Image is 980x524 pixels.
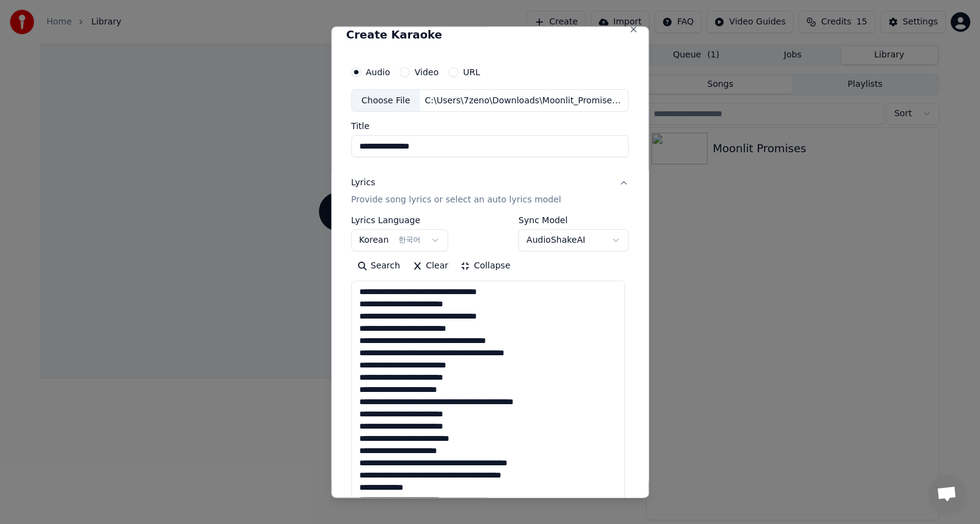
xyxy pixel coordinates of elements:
p: Provide song lyrics or select an auto lyrics model [351,194,561,207]
label: Audio [366,68,391,76]
label: Sync Model [518,216,629,225]
h2: Create Karaoke [346,29,634,40]
button: Collapse [454,257,517,276]
div: C:\Users\7zeno\Downloads\Moonlit_Promises.mp3 [420,95,628,107]
label: URL [463,68,481,76]
div: Choose File [352,90,421,112]
div: Lyrics [351,177,375,190]
button: Search [351,257,406,276]
button: Clear [406,257,455,276]
label: Title [351,122,629,131]
button: LyricsProvide song lyrics or select an auto lyrics model [351,168,629,216]
label: Video [415,68,439,76]
label: Lyrics Language [351,216,449,225]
